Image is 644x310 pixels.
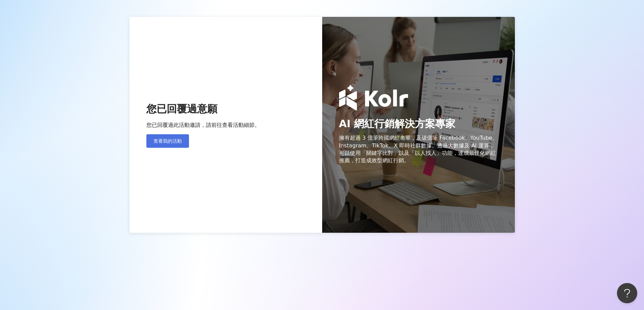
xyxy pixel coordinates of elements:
[146,102,217,116] p: 您已回覆過意願
[339,85,408,111] img: Kolr
[153,138,182,144] span: 查看我的活動
[339,119,498,129] span: AI 網紅行銷解決方案專家
[146,121,260,129] p: 您已回覆過此活動邀請，請前往查看活動細節。
[146,134,189,148] button: 查看我的活動
[617,283,637,303] iframe: Help Scout Beacon - Open
[339,134,498,165] span: 擁有超過 3 億筆跨國網紅名單，及破億筆 Facebook、YouTube、Instagram、TikTok、X 即時社群數據。透過大數據及 AI 運算，可以使用「關鍵字比對」以及「以人找人」功...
